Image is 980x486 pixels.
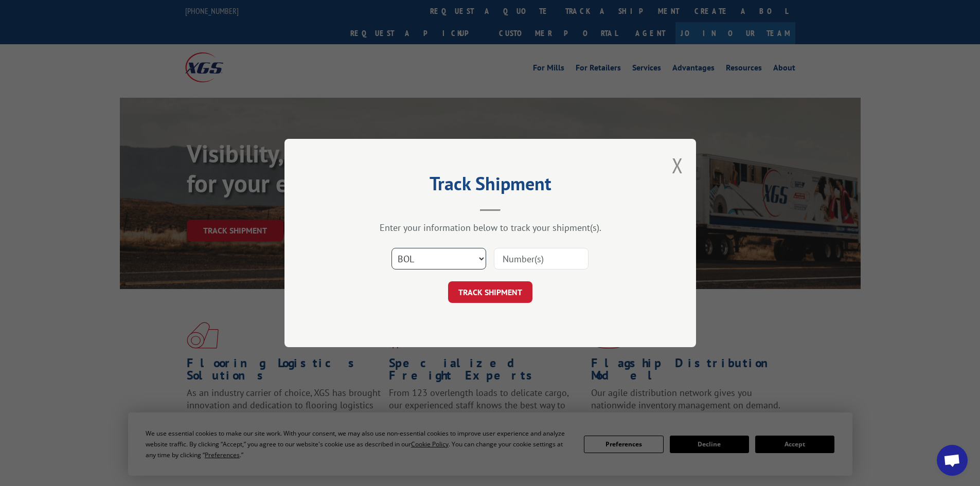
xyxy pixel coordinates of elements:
button: Close modal [672,152,683,179]
div: Open chat [937,445,968,476]
button: TRACK SHIPMENT [448,281,532,303]
input: Number(s) [494,248,589,269]
div: Enter your information below to track your shipment(s). [336,222,645,233]
h2: Track Shipment [336,176,645,196]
